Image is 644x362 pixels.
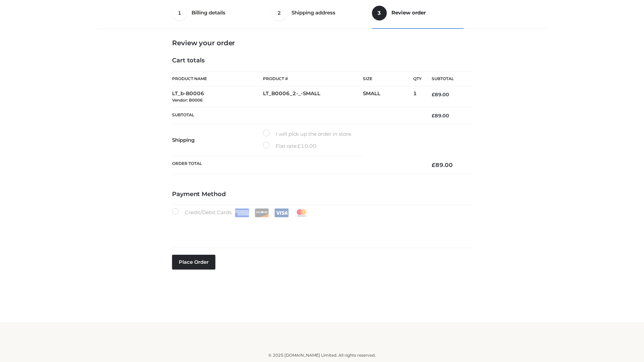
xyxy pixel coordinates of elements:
th: Product # [263,71,363,86]
td: 1 [413,86,422,108]
label: Flat rate: [263,142,317,150]
th: Size [363,71,410,86]
img: Amex [235,208,249,217]
bdi: 89.00 [432,162,453,168]
td: LT_B0006_2-_-SMALL [263,86,363,108]
th: Product Name [172,71,263,86]
span: £ [432,92,435,98]
iframe: Secure payment input frame [171,216,471,240]
span: £ [432,162,435,168]
h4: Payment Method [172,191,472,198]
bdi: 10.00 [298,143,317,149]
img: Discover [255,208,269,217]
td: SMALL [363,86,413,108]
div: © 2025 [DOMAIN_NAME] Limited. All rights reserved. [100,352,544,359]
bdi: 89.00 [432,92,449,98]
h4: Cart totals [172,57,472,64]
span: £ [432,113,435,119]
button: Place order [172,255,215,269]
th: Subtotal [172,107,422,124]
label: Credit/Debit Cards [172,208,309,217]
th: Subtotal [422,71,472,86]
th: Qty [413,71,422,86]
label: I will pick up the order in store. [263,130,352,138]
h3: Review your order [172,39,472,47]
td: LT_b-B0006 [172,86,263,108]
span: £ [298,143,301,149]
img: Mastercard [294,208,309,217]
bdi: 89.00 [432,113,449,119]
th: Shipping [172,124,263,156]
th: Order Total [172,156,422,174]
img: Visa [274,208,289,217]
small: Vendor: B0006 [172,98,203,103]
